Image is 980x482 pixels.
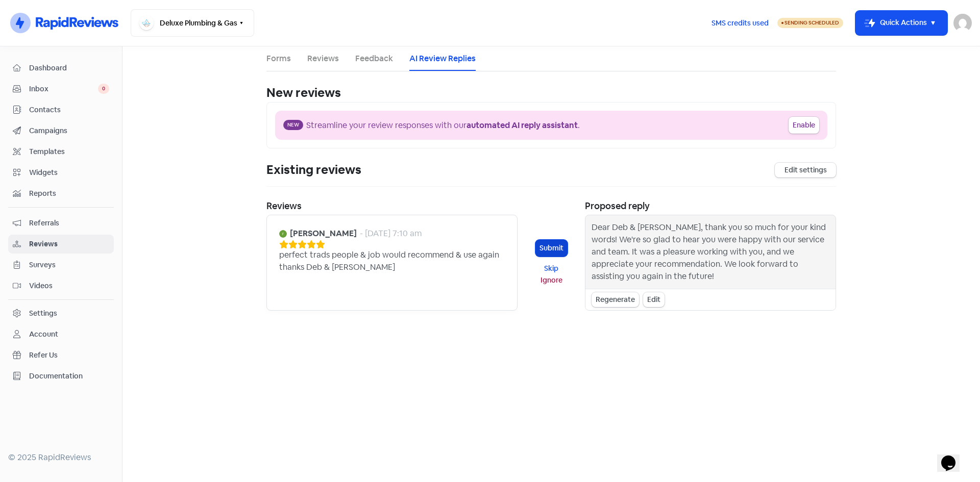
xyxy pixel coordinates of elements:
[29,84,98,94] span: Inbox
[8,184,114,203] a: Reports
[467,120,578,131] b: automated AI reply assistant
[643,292,665,307] div: Edit
[535,263,568,274] button: Skip
[8,142,114,161] a: Templates
[8,59,114,78] a: Dashboard
[29,329,58,340] div: Account
[953,14,972,32] img: User
[29,146,109,157] span: Templates
[8,121,114,140] a: Campaigns
[29,239,109,249] span: Reviews
[283,120,303,130] span: New
[8,256,114,274] a: Surveys
[785,19,839,26] span: Sending Scheduled
[8,451,114,464] div: © 2025 RapidReviews
[29,125,109,136] span: Campaigns
[855,11,947,35] button: Quick Actions
[266,84,836,102] div: New reviews
[29,188,109,199] span: Reports
[266,199,518,213] div: Reviews
[937,441,970,472] iframe: chat widget
[8,214,114,233] a: Referrals
[29,218,109,229] span: Referrals
[131,9,254,37] button: Deluxe Plumbing & Gas
[8,367,114,386] a: Documentation
[592,292,639,307] div: Regenerate
[8,80,114,98] a: Inbox 0
[279,249,505,273] div: perfect trads people & job would recommend & use again thanks Deb & [PERSON_NAME]
[777,17,843,29] a: Sending Scheduled
[8,325,114,344] a: Account
[789,117,819,134] button: Enable
[8,276,114,295] a: Videos
[29,350,109,361] span: Refer Us
[535,240,568,257] button: Submit
[585,199,836,213] div: Proposed reply
[360,227,422,240] div: - [DATE] 7:10 am
[355,53,393,65] a: Feedback
[29,371,109,382] span: Documentation
[29,308,57,319] div: Settings
[29,167,109,178] span: Widgets
[290,227,357,240] b: [PERSON_NAME]
[29,281,109,291] span: Videos
[29,63,109,73] span: Dashboard
[8,235,114,253] a: Reviews
[8,163,114,182] a: Widgets
[409,53,476,65] a: AI Review Replies
[8,346,114,365] a: Refer Us
[279,230,287,238] img: Avatar
[266,53,291,65] a: Forms
[266,161,361,179] div: Existing reviews
[8,100,114,119] a: Contacts
[8,304,114,323] a: Settings
[592,221,829,283] div: Dear Deb & [PERSON_NAME], thank you so much for your kind words! We're so glad to hear you were h...
[307,53,339,65] a: Reviews
[29,105,109,115] span: Contacts
[29,260,109,270] span: Surveys
[775,163,836,177] a: Edit settings
[535,274,568,286] button: Ignore
[306,119,580,132] div: Streamline your review responses with our .
[712,18,769,29] span: SMS credits used
[703,17,777,28] a: SMS credits used
[98,84,109,94] span: 0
